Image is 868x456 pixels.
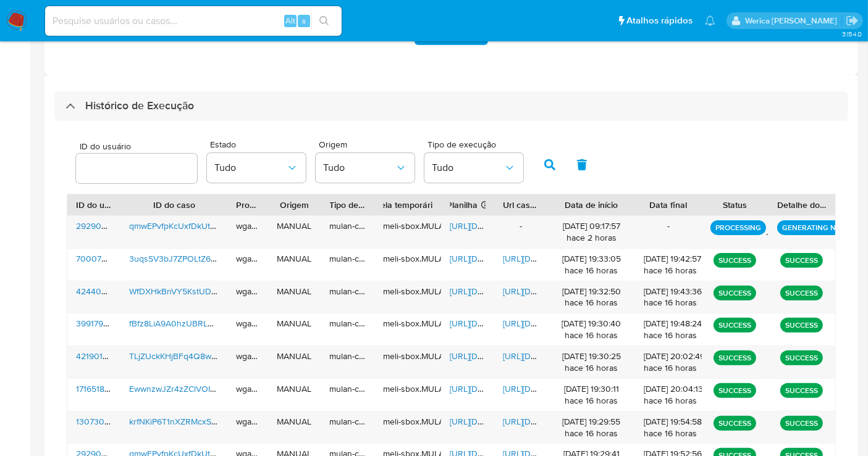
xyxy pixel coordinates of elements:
span: Atalhos rápidos [626,14,693,27]
button: search-icon [311,12,337,30]
span: s [302,15,306,27]
a: Sair [846,14,859,27]
a: Notificações [705,15,715,26]
span: 3.154.0 [842,29,862,39]
span: Alt [285,15,295,27]
p: werica.jgaldencio@mercadolivre.com [745,15,841,27]
input: Pesquise usuários ou casos... [45,13,342,29]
